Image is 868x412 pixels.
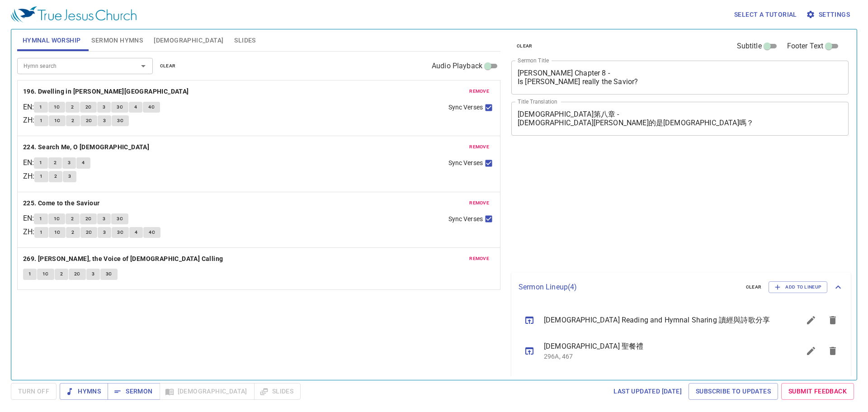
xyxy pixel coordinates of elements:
[511,41,538,52] button: clear
[28,270,31,278] span: 1
[71,117,74,125] span: 2
[68,172,71,180] span: 3
[49,227,66,238] button: 1C
[160,62,176,70] span: clear
[40,228,42,237] span: 1
[23,157,34,168] p: EN :
[71,103,74,111] span: 2
[97,102,111,113] button: 3
[23,213,34,224] p: EN :
[54,228,61,237] span: 1C
[155,61,181,71] button: clear
[769,281,827,293] button: Add to Lineup
[80,115,98,126] button: 2C
[469,143,489,151] span: remove
[129,102,142,113] button: 4
[518,110,842,127] textarea: [DEMOGRAPHIC_DATA]第八章 - [DEMOGRAPHIC_DATA][PERSON_NAME]的是[DEMOGRAPHIC_DATA]嗎？
[60,383,108,400] button: Hymns
[234,35,255,46] span: Slides
[787,41,824,52] span: Footer Text
[464,86,495,97] button: remove
[508,145,782,269] iframe: from-child
[103,103,105,111] span: 3
[80,102,97,113] button: 2C
[86,117,92,125] span: 2C
[464,253,495,264] button: remove
[448,103,483,112] span: Sync Verses
[74,270,80,278] span: 2C
[23,102,34,113] p: EN :
[129,227,143,238] button: 4
[40,172,42,180] span: 1
[746,283,762,291] span: clear
[48,102,66,113] button: 1C
[82,159,85,167] span: 4
[67,386,101,397] span: Hymns
[23,86,189,97] b: 196. Dwelling in [PERSON_NAME][GEOGRAPHIC_DATA]
[66,227,80,238] button: 2
[49,171,62,182] button: 2
[23,227,34,237] p: ZH :
[98,115,111,126] button: 3
[92,270,94,278] span: 3
[34,115,48,126] button: 1
[108,383,160,400] button: Sermon
[71,228,74,237] span: 2
[117,228,123,237] span: 3C
[39,103,42,111] span: 1
[544,352,778,361] p: 296A, 467
[66,102,79,113] button: 2
[34,227,48,238] button: 1
[23,115,34,126] p: ZH :
[34,157,47,168] button: 1
[100,269,118,279] button: 3C
[63,171,76,182] button: 3
[54,103,60,111] span: 1C
[464,142,495,152] button: remove
[23,86,190,97] button: 196. Dwelling in [PERSON_NAME][GEOGRAPHIC_DATA]
[117,103,123,111] span: 3C
[62,157,76,168] button: 3
[518,69,842,86] textarea: [PERSON_NAME] Chapter 8 - Is [PERSON_NAME] really the Savior?
[34,171,48,182] button: 1
[148,103,155,111] span: 4C
[741,282,767,293] button: clear
[48,157,62,168] button: 2
[103,117,106,125] span: 3
[149,228,155,237] span: 4C
[544,341,778,352] span: [DEMOGRAPHIC_DATA] 聖餐禮
[517,42,533,50] span: clear
[511,272,851,302] div: Sermon Lineup(4)clearAdd to Lineup
[54,172,57,180] span: 2
[448,158,483,168] span: Sync Verses
[34,102,47,113] button: 1
[781,383,854,400] a: Submit Feedback
[143,102,160,113] button: 4C
[696,386,771,397] span: Subscribe to Updates
[154,35,223,46] span: [DEMOGRAPHIC_DATA]
[613,386,682,397] span: Last updated [DATE]
[76,157,90,168] button: 4
[112,115,129,126] button: 3C
[71,215,74,223] span: 2
[40,117,42,125] span: 1
[788,386,847,397] span: Submit Feedback
[37,269,54,279] button: 1C
[68,159,71,167] span: 3
[49,115,66,126] button: 1C
[39,159,42,167] span: 1
[86,228,92,237] span: 2C
[103,215,105,223] span: 3
[115,386,152,397] span: Sermon
[137,60,150,72] button: Open
[23,35,81,46] span: Hymnal Worship
[808,9,850,20] span: Settings
[111,102,128,113] button: 3C
[66,115,80,126] button: 2
[54,117,61,125] span: 1C
[804,6,854,23] button: Settings
[544,315,778,326] span: [DEMOGRAPHIC_DATA] Reading and Hymnal Sharing 讀經與詩歌分享
[69,269,86,279] button: 2C
[134,103,137,111] span: 4
[464,198,495,208] button: remove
